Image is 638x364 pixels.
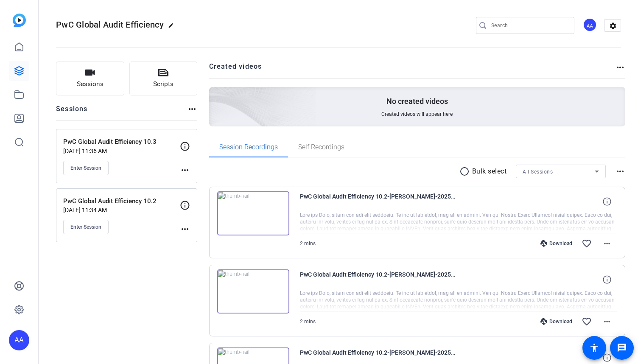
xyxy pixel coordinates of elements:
[168,22,178,33] mat-icon: edit
[300,269,457,290] span: PwC Global Audit Efficiency 10.2-[PERSON_NAME]-2025-10-02-11-28-40-658-0
[615,62,625,73] mat-icon: more_horiz
[77,79,104,89] span: Sessions
[617,343,627,353] mat-icon: message
[129,62,198,95] button: Scripts
[300,319,316,325] span: 2 mins
[13,14,26,27] img: blue-gradient.svg
[300,191,457,212] span: PwC Global Audit Efficiency 10.2-[PERSON_NAME]-2025-10-02-11-31-21-410-0
[63,148,180,154] p: [DATE] 11:36 AM
[180,224,190,234] mat-icon: more_horiz
[187,104,197,114] mat-icon: more_horiz
[602,316,612,327] mat-icon: more_horiz
[582,316,592,327] mat-icon: favorite_border
[209,62,616,78] h2: Created videos
[217,191,289,235] img: thumb-nail
[56,20,164,30] span: PwC Global Audit Efficiency
[9,330,29,350] div: AA
[381,111,453,118] span: Created videos will appear here
[63,207,180,213] p: [DATE] 11:34 AM
[180,165,190,175] mat-icon: more_horiz
[300,241,316,246] span: 2 mins
[219,144,278,151] span: Session Recordings
[589,343,599,353] mat-icon: accessibility
[114,3,316,187] img: Creted videos background
[583,18,597,32] div: AA
[583,18,598,33] ngx-avatar: Adam Ahmed
[63,137,180,147] p: PwC Global Audit Efficiency 10.3
[602,238,612,249] mat-icon: more_horiz
[536,318,576,325] div: Download
[56,62,124,95] button: Sessions
[523,169,553,175] span: All Sessions
[604,20,621,32] mat-icon: settings
[536,240,576,247] div: Download
[63,161,109,175] button: Enter Session
[582,238,592,249] mat-icon: favorite_border
[63,220,109,234] button: Enter Session
[459,166,472,176] mat-icon: radio_button_unchecked
[63,196,180,206] p: PwC Global Audit Efficiency 10.2
[386,96,448,106] p: No created videos
[615,166,625,176] mat-icon: more_horiz
[153,79,173,89] span: Scripts
[70,224,101,230] span: Enter Session
[70,165,101,171] span: Enter Session
[56,104,88,120] h2: Sessions
[217,269,289,314] img: thumb-nail
[491,20,568,31] input: Search
[298,144,344,151] span: Self Recordings
[472,166,507,176] p: Bulk select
